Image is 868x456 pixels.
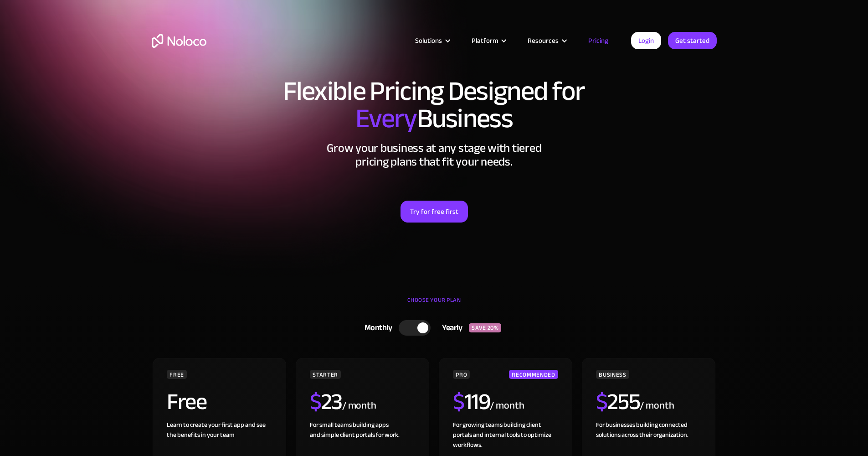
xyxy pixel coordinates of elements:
div: PRO [453,370,470,379]
div: Resources [528,35,559,47]
div: BUSINESS [596,370,629,379]
div: Yearly [431,321,469,335]
a: Get started [668,32,717,49]
div: / month [342,399,376,413]
div: Platform [472,35,498,47]
div: FREE [167,370,187,379]
span: $ [596,380,607,423]
h1: Flexible Pricing Designed for Business [152,78,717,132]
div: Platform [460,35,516,47]
span: $ [310,380,321,423]
div: / month [640,399,674,413]
div: Monthly [353,321,399,335]
div: RECOMMENDED [509,370,558,379]
h2: Free [167,390,206,413]
a: Login [631,32,661,49]
h2: 23 [310,390,342,413]
div: SAVE 20% [469,323,501,332]
a: Pricing [577,35,620,47]
span: $ [453,380,464,423]
div: STARTER [310,370,340,379]
div: CHOOSE YOUR PLAN [152,293,717,316]
h2: 255 [596,390,640,413]
a: home [152,34,206,48]
h2: 119 [453,390,490,413]
div: Solutions [415,35,442,47]
span: Every [355,93,417,144]
div: Solutions [404,35,460,47]
div: Resources [516,35,577,47]
h2: Grow your business at any stage with tiered pricing plans that fit your needs. [152,141,717,169]
a: Try for free first [401,201,468,223]
div: / month [490,399,524,413]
